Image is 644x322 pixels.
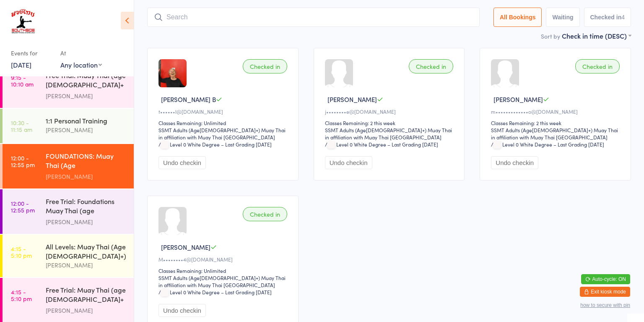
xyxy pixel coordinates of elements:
div: At [60,46,102,60]
div: SSMT Adults (Age[DEMOGRAPHIC_DATA]+) Muay Thai in affiliation with Muay Thai [GEOGRAPHIC_DATA] [158,274,290,288]
div: FOUNDATIONS: Muay Thai (Age [DEMOGRAPHIC_DATA]+) [46,151,127,172]
span: / Level 0 White Degree – Last Grading [DATE] [158,288,272,296]
div: Classes Remaining: 2 this week [491,119,622,126]
a: 4:15 -5:10 pmAll Levels: Muay Thai (Age [DEMOGRAPHIC_DATA]+)[PERSON_NAME] [3,235,134,277]
div: Events for [11,46,52,60]
div: [PERSON_NAME] [46,306,127,315]
img: image1754099491.png [158,59,187,87]
button: how to secure with pin [580,302,630,308]
button: All Bookings [493,8,542,27]
div: t••••••l@[DOMAIN_NAME] [158,108,290,115]
a: 9:15 -10:10 amFree Trial: Muay Thai (age [DEMOGRAPHIC_DATA]+ years)[PERSON_NAME] [3,63,134,108]
a: 12:00 -12:55 pmFOUNDATIONS: Muay Thai (Age [DEMOGRAPHIC_DATA]+)[PERSON_NAME] [3,144,134,188]
time: 12:00 - 12:55 pm [11,200,35,213]
div: 1:1 Personal Training [46,116,127,125]
span: / Level 0 White Degree – Last Grading [DATE] [325,141,438,148]
div: j••••••••e@[DOMAIN_NAME] [325,108,456,115]
div: Classes Remaining: Unlimited [158,267,290,274]
div: Free Trial: Muay Thai (age [DEMOGRAPHIC_DATA]+ years) [46,285,127,306]
div: Check in time (DESC) [562,31,631,40]
input: Search [147,8,480,27]
time: 4:15 - 5:10 pm [11,288,32,302]
a: 12:00 -12:55 pmFree Trial: Foundations Muay Thai (age [DEMOGRAPHIC_DATA]+ years)[PERSON_NAME] [3,189,134,234]
div: Checked in [409,59,453,73]
label: Sort by [541,32,560,40]
div: [PERSON_NAME] [46,91,127,101]
time: 4:15 - 5:10 pm [11,245,32,259]
div: SSMT Adults (Age[DEMOGRAPHIC_DATA]+) Muay Thai in affiliation with Muay Thai [GEOGRAPHIC_DATA] [491,126,622,141]
div: Classes Remaining: 2 this week [325,119,456,126]
button: Undo checkin [158,156,206,169]
span: [PERSON_NAME] [161,243,210,251]
button: Waiting [546,8,579,27]
button: Undo checkin [158,304,206,317]
div: Classes Remaining: Unlimited [158,119,290,126]
div: [PERSON_NAME] [46,260,127,270]
span: / Level 0 White Degree – Last Grading [DATE] [158,141,272,148]
span: [PERSON_NAME] B [161,95,216,104]
div: m•••••••••••••o@[DOMAIN_NAME] [491,108,622,115]
div: [PERSON_NAME] [46,125,127,135]
a: [DATE] [11,60,31,69]
button: Undo checkin [491,156,538,169]
div: [PERSON_NAME] [46,217,127,227]
div: SSMT Adults (Age[DEMOGRAPHIC_DATA]+) Muay Thai in affiliation with Muay Thai [GEOGRAPHIC_DATA] [325,126,456,141]
div: Free Trial: Foundations Muay Thai (age [DEMOGRAPHIC_DATA]+ years) [46,196,127,217]
div: 4 [621,14,625,21]
div: All Levels: Muay Thai (Age [DEMOGRAPHIC_DATA]+) [46,242,127,260]
div: Any location [60,60,102,69]
div: SSMT Adults (Age[DEMOGRAPHIC_DATA]+) Muay Thai in affiliation with Muay Thai [GEOGRAPHIC_DATA] [158,126,290,141]
div: Checked in [575,59,620,73]
div: [PERSON_NAME] [46,172,127,181]
span: [PERSON_NAME] [493,95,543,104]
button: Undo checkin [325,156,372,169]
div: M••••••••4@[DOMAIN_NAME] [158,256,290,263]
div: Checked in [243,207,287,221]
button: Exit kiosk mode [580,287,630,297]
time: 10:30 - 11:15 am [11,119,32,133]
div: Checked in [243,59,287,73]
a: 10:30 -11:15 am1:1 Personal Training[PERSON_NAME] [3,109,134,143]
span: [PERSON_NAME] [327,95,377,104]
time: 9:15 - 10:10 am [11,74,34,87]
time: 12:00 - 12:55 pm [11,154,35,168]
div: Free Trial: Muay Thai (age [DEMOGRAPHIC_DATA]+ years) [46,71,127,91]
button: Auto-cycle: ON [581,274,630,284]
button: Checked in4 [584,8,631,27]
span: / Level 0 White Degree – Last Grading [DATE] [491,141,604,148]
img: Southside Muay Thai & Fitness [8,6,37,38]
